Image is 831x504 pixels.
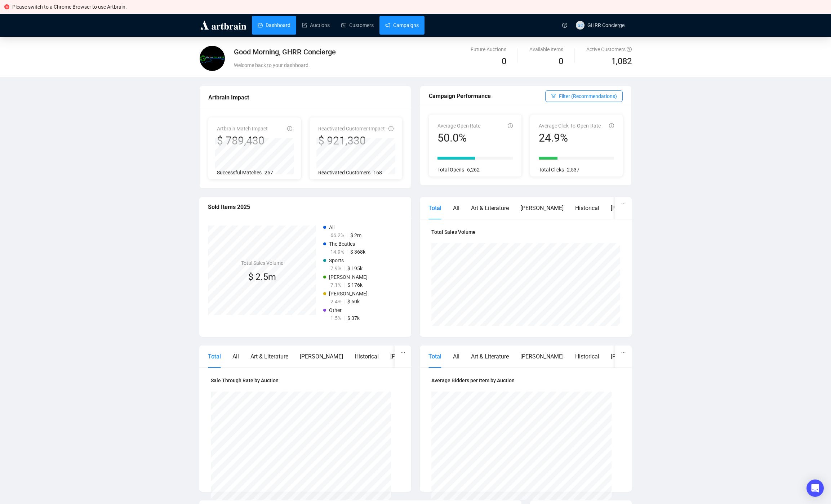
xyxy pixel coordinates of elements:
div: Total [428,204,441,213]
button: Filter (Recommendations) [545,90,623,102]
span: question-circle [562,23,567,28]
span: $ 195k [347,266,363,271]
div: Total [208,352,221,361]
span: Reactivated Customers [318,170,370,175]
div: Welcome back to your dashboard. [234,61,486,69]
div: Total [428,352,441,361]
span: 1.5% [330,315,341,321]
span: $ 2m [350,232,361,238]
div: [PERSON_NAME] [390,352,434,361]
span: 0 [559,56,563,66]
a: Auctions [302,16,330,35]
span: All [329,224,334,230]
div: All [453,352,459,361]
div: Good Morning, GHRR Concierge [234,47,486,57]
div: Artbrain Impact [208,93,402,102]
span: 2,537 [567,167,579,173]
a: question-circle [558,14,572,36]
div: Available Items [529,45,563,53]
span: Successful Matches [217,170,262,175]
span: Other [329,307,342,313]
span: 7.1% [330,282,341,288]
span: Reactivated Customer Impact [318,126,385,131]
div: [PERSON_NAME] [520,204,564,213]
span: filter [551,93,556,98]
div: [PERSON_NAME] [520,352,564,361]
div: $ 921,330 [318,134,385,148]
span: ellipsis [621,201,626,206]
span: Filter (Recommendations) [559,92,617,100]
button: ellipsis [615,197,632,211]
span: Artbrain Match Impact [217,126,268,131]
img: download.png [200,46,225,71]
span: Active Customers [586,46,632,52]
a: Customers [341,16,374,35]
button: ellipsis [395,345,411,359]
span: Average Click-To-Open-Rate [539,123,601,129]
span: Total Clicks [539,167,564,173]
div: 50.0% [437,131,480,145]
span: $ 60k [347,299,360,304]
div: Sold Items 2025 [208,202,403,211]
span: Total Opens [437,167,464,173]
span: question-circle [627,47,632,52]
div: Art & Literature [471,204,509,213]
div: [PERSON_NAME] [300,352,343,361]
span: info-circle [609,123,614,128]
a: Dashboard [258,16,290,35]
span: info-circle [287,126,292,131]
h4: Total Sales Volume [241,259,283,267]
span: 14.9% [330,249,344,255]
span: Sports [329,258,344,263]
span: 2.4% [330,299,341,304]
div: Historical [355,352,379,361]
h4: Average Bidders per Item by Auction [431,376,620,384]
a: Campaigns [385,16,419,35]
span: Average Open Rate [437,123,480,129]
span: 257 [265,170,273,175]
span: GHRR Concierge [587,22,625,28]
div: Campaign Performance [429,92,545,101]
span: 0 [502,56,506,66]
span: 66.2% [330,232,344,238]
button: ellipsis [615,345,632,359]
span: ellipsis [621,350,626,355]
span: close-circle [4,4,9,9]
span: The Beatles [329,241,355,247]
div: Historical [575,352,599,361]
div: $ 789,430 [217,134,268,148]
span: $ 368k [350,249,365,255]
span: 6,262 [467,167,480,173]
div: [PERSON_NAME] [611,352,654,361]
div: Art & Literature [471,352,509,361]
div: Please switch to a Chrome Browser to use Artbrain. [12,3,827,11]
h4: Sale Through Rate by Auction [211,376,400,384]
span: 1,082 [611,55,632,68]
span: $ 37k [347,315,360,321]
div: 24.9% [539,131,601,145]
div: All [232,352,239,361]
div: Art & Literature [250,352,288,361]
span: $ 2.5m [248,272,276,282]
div: [PERSON_NAME] [611,204,654,213]
span: 7.9% [330,266,341,271]
div: Open Intercom Messenger [806,480,824,497]
span: info-circle [388,126,394,131]
span: info-circle [508,123,513,128]
div: Historical [575,204,599,213]
span: [PERSON_NAME] [329,291,368,296]
h4: Total Sales Volume [431,228,620,236]
span: $ 176k [347,282,363,288]
span: ellipsis [400,350,405,355]
span: GC [577,22,583,28]
span: [PERSON_NAME] [329,274,368,280]
div: Future Auctions [471,45,506,53]
img: logo [199,19,248,31]
div: All [453,204,459,213]
span: 168 [373,170,382,175]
